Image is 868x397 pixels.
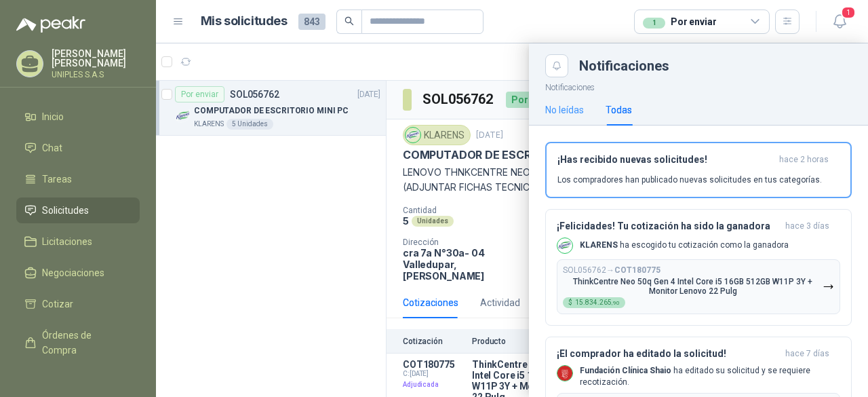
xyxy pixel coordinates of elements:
[557,348,780,360] h3: ¡El comprador ha editado la solicitud!
[614,265,660,275] b: COT180775
[580,366,671,375] b: Fundación Clínica Shaio
[42,140,62,155] span: Chat
[42,234,92,249] span: Licitaciones
[16,104,140,130] a: Inicio
[16,291,140,317] a: Cotizar
[16,16,85,33] img: Logo peakr
[529,77,868,94] p: Notificaciones
[52,71,140,79] p: UNIPLES S.A.S
[545,54,568,77] button: Close
[545,102,584,117] div: No leídas
[841,6,856,19] span: 1
[42,172,72,187] span: Tareas
[785,221,829,232] span: hace 3 días
[52,49,140,68] p: [PERSON_NAME] [PERSON_NAME]
[42,109,64,124] span: Inicio
[779,154,829,166] span: hace 2 horas
[344,16,354,26] span: search
[563,265,660,276] p: SOL056762 →
[563,297,625,308] div: $
[545,142,852,198] button: ¡Has recibido nuevas solicitudes!hace 2 horas Los compradores han publicado nuevas solicitudes en...
[575,299,620,306] span: 15.834.265
[16,166,140,192] a: Tareas
[563,277,823,296] p: ThinkCentre Neo 50q Gen 4 Intel Core i5 16GB 512GB W11P 3Y + Monitor Lenovo 22 Pulg
[545,209,852,326] button: ¡Felicidades! Tu cotización ha sido la ganadorahace 3 días Company LogoKLARENS ha escogido tu cot...
[557,366,572,381] img: Company Logo
[16,135,140,161] a: Chat
[557,221,780,232] h3: ¡Felicidades! Tu cotización ha sido la ganadora
[612,300,620,306] span: ,90
[580,240,789,251] p: ha escogido tu cotización como la ganadora
[785,348,829,360] span: hace 7 días
[579,59,852,73] div: Notificaciones
[42,265,104,280] span: Negociaciones
[643,14,717,29] div: Por enviar
[16,229,140,254] a: Licitaciones
[580,240,618,250] b: KLARENS
[557,154,774,166] h3: ¡Has recibido nuevas solicitudes!
[557,238,572,253] img: Company Logo
[16,322,140,363] a: Órdenes de Compra
[557,259,840,314] button: SOL056762→COT180775ThinkCentre Neo 50q Gen 4 Intel Core i5 16GB 512GB W11P 3Y + Monitor Lenovo 22...
[643,18,665,29] div: 1
[827,10,852,34] button: 1
[557,174,822,186] p: Los compradores han publicado nuevas solicitudes en tus categorías.
[580,365,840,388] p: ha editado su solicitud y se requiere recotización.
[201,12,288,31] h1: Mis solicitudes
[16,197,140,223] a: Solicitudes
[42,203,89,218] span: Solicitudes
[16,260,140,286] a: Negociaciones
[298,14,325,30] span: 843
[42,297,73,311] span: Cotizar
[606,102,632,117] div: Todas
[42,328,127,358] span: Órdenes de Compra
